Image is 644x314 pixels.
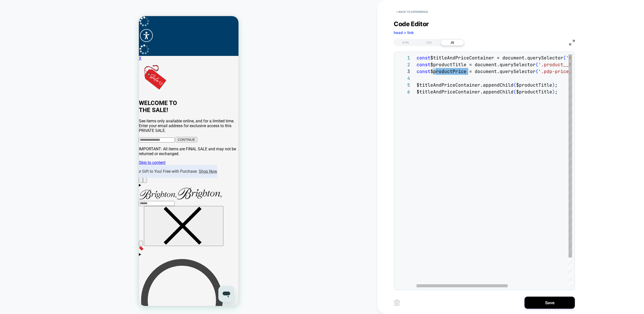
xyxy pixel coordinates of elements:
[430,55,563,61] span: $titleAndPriceContainer = document.querySelector
[417,68,430,74] span: const
[516,89,552,95] span: $productTitle
[4,161,8,167] button: Next
[396,61,410,68] div: 2
[38,171,83,183] img: Brighton
[563,55,566,61] span: (
[417,55,430,61] span: const
[394,300,400,306] img: delete
[5,190,85,230] button: Close
[513,82,516,88] span: (
[394,8,430,16] button: < Back to experience
[513,89,516,95] span: (
[394,30,414,35] span: head > link
[555,89,558,95] span: ;
[396,54,410,61] div: 1
[418,40,441,46] div: CSS
[396,82,410,88] div: 5
[417,62,430,67] span: const
[536,62,538,67] span: (
[525,297,575,309] button: Save
[60,153,78,158] a: Shop Now
[79,270,96,286] iframe: Button to launch messaging window
[555,82,558,88] span: ;
[516,82,552,88] span: $productTitle
[37,121,58,126] button: CONTINUE
[396,75,410,82] div: 4
[538,68,602,74] span: '.pdp-price__container'
[538,62,585,67] span: '.product__title'
[552,82,555,88] span: )
[394,40,418,46] div: HTML
[394,20,429,28] span: Code Editor
[430,62,536,67] span: $productTitle = document.querySelector
[396,68,410,75] div: 3
[552,89,555,95] span: )
[417,82,513,88] span: $titleAndPriceContainer.appendChild
[430,68,536,74] span: $productPrice = document.querySelector
[569,40,575,45] img: fullscreen
[536,68,538,74] span: (
[417,89,513,95] span: $titleAndPriceContainer.appendChild
[441,40,464,46] div: JS
[396,88,410,95] div: 6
